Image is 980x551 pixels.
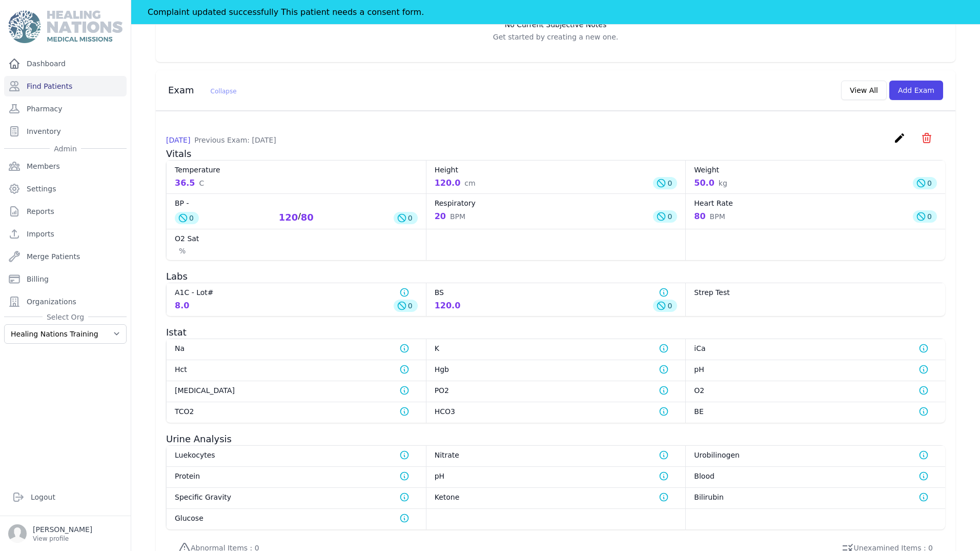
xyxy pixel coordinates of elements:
[435,177,476,189] div: 120.0
[4,201,127,222] a: Reports
[653,300,677,312] div: 0
[175,300,189,312] div: 8.0
[394,300,418,312] div: 0
[199,178,204,188] span: C
[694,198,937,208] dt: Heart Rate
[8,524,122,543] a: [PERSON_NAME] View profile
[175,513,418,523] dt: Glucose
[175,450,418,460] dt: Luekocytes
[8,487,122,507] a: Logout
[43,312,88,322] span: Select Org
[694,343,937,353] dt: iCa
[175,212,199,224] div: 0
[464,178,475,188] span: cm
[175,364,418,375] dt: Hct
[893,136,908,146] a: create
[166,32,945,42] p: Get started by creating a new one.
[175,471,418,481] dt: Protein
[435,300,461,312] div: 120.0
[175,406,418,417] dt: TCO2
[4,291,127,312] a: Organizations
[166,135,276,145] p: [DATE]
[694,471,937,481] dt: Blood
[719,178,727,188] span: kg
[175,233,418,244] dt: O2 Sat
[435,385,678,396] dt: PO2
[4,224,127,244] a: Imports
[4,99,127,119] a: Pharmacy
[166,271,188,282] span: Labs
[279,210,314,225] div: /
[4,269,127,289] a: Billing
[4,53,127,74] a: Dashboard
[4,156,127,176] a: Members
[893,132,906,144] i: create
[710,211,725,222] span: BPM
[694,210,725,223] div: 80
[435,165,678,175] dt: Height
[694,364,937,375] dt: pH
[694,385,937,396] dt: O2
[175,177,204,189] div: 36.5
[33,524,92,535] p: [PERSON_NAME]
[435,471,678,481] dt: pH
[279,210,298,225] div: 120
[435,450,678,460] dt: Nitrate
[435,364,678,375] dt: Hgb
[166,327,187,338] span: Istat
[50,144,81,154] span: Admin
[435,210,465,223] div: 20
[166,19,945,30] h3: No Current Subjective Notes
[653,210,677,223] div: 0
[694,287,937,298] dt: Strep Test
[694,165,937,175] dt: Weight
[4,179,127,199] a: Settings
[175,343,418,353] dt: Na
[175,287,418,298] dt: A1C - Lot#
[168,84,237,96] h3: Exam
[450,211,465,222] span: BPM
[175,492,418,502] dt: Specific Gravity
[166,148,191,159] span: Vitals
[913,210,937,223] div: 0
[889,81,943,100] button: Add Exam
[694,450,937,460] dt: Urobilinogen
[435,492,678,502] dt: Ketone
[8,10,122,43] img: Medical Missions EMR
[179,246,186,256] span: %
[175,385,418,396] dt: [MEDICAL_DATA]
[175,165,418,175] dt: Temperature
[435,287,678,298] dt: BS
[301,210,314,225] div: 80
[841,81,887,100] button: View All
[4,121,127,142] a: Inventory
[175,198,418,208] dt: BP -
[166,434,232,444] span: Urine Analysis
[4,76,127,96] a: Find Patients
[435,406,678,417] dt: HCO3
[33,535,92,543] p: View profile
[653,177,677,189] div: 0
[694,177,727,189] div: 50.0
[694,406,937,417] dt: BE
[194,136,276,144] span: Previous Exam: [DATE]
[4,246,127,267] a: Merge Patients
[694,492,937,502] dt: Bilirubin
[435,198,678,208] dt: Respiratory
[211,88,237,95] span: Collapse
[913,177,937,189] div: 0
[394,212,418,224] div: 0
[435,343,678,353] dt: K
